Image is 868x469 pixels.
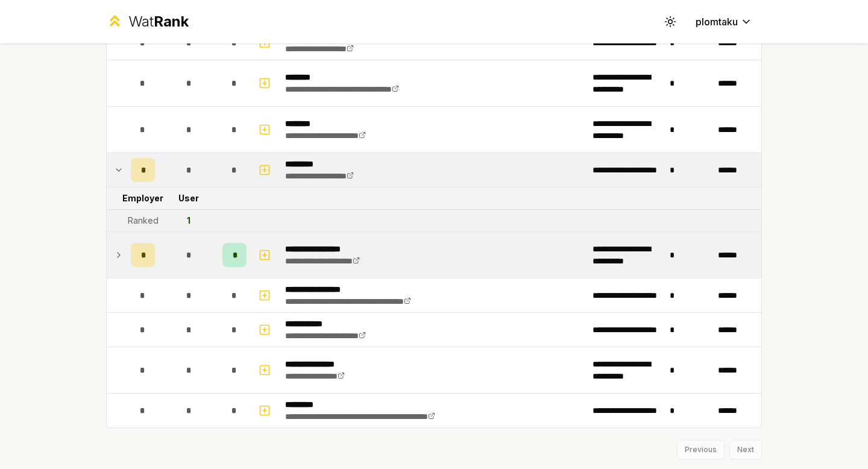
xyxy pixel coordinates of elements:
[696,14,738,29] span: plomtaku
[106,12,189,31] a: WatRank
[686,11,762,33] button: plomtaku
[154,13,189,30] span: Rank
[128,215,159,227] div: Ranked
[160,187,218,209] td: User
[187,215,190,227] div: 1
[126,187,160,209] td: Employer
[128,12,189,31] div: Wat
